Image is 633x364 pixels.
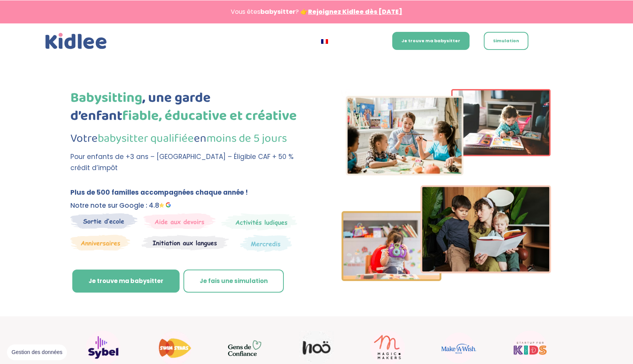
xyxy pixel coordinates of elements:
h1: , une garde d’enfant [70,89,303,129]
a: Je fais une simulation [183,270,284,293]
span: Vous êtes ? 👉 [231,7,402,16]
span: Votre [70,129,98,148]
a: Je trouve ma babysitter [72,270,180,293]
img: Mercredi [221,213,297,231]
a: Je trouve ma babysitter [392,32,470,50]
img: logo_kidlee_bleu [43,31,109,51]
b: Plus de 500 familles accompagnées chaque année ! [70,188,248,197]
p: Notre note sur Google : 4.8 [70,200,303,211]
span: en [194,129,207,148]
img: Atelier thematique [142,235,229,251]
img: Thematique [240,235,292,252]
picture: Imgs-2 [341,274,551,283]
a: Simulation [484,32,528,50]
a: Rejoignez Kidlee dès [DATE] [308,7,402,16]
img: GDC [228,340,263,356]
img: Sortie decole [70,213,138,229]
span: Babysitting [70,87,142,109]
span: Gestion des données [12,349,62,356]
img: Français [321,39,328,44]
span: babysitter qualifiée [98,129,194,148]
span: moins de 5 jours [207,129,287,148]
a: Kidlee Logo [43,31,109,51]
span: fiable, éducative et créative [122,105,297,127]
span: Pour enfants de +3 ans – [GEOGRAPHIC_DATA] – Éligible CAF + 50 % crédit d’impôt [70,152,293,172]
img: Anniversaire [70,235,130,251]
button: Gestion des données [7,344,67,361]
strong: babysitter [260,7,295,16]
img: Make a wish [441,333,476,363]
img: weekends [143,213,216,229]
